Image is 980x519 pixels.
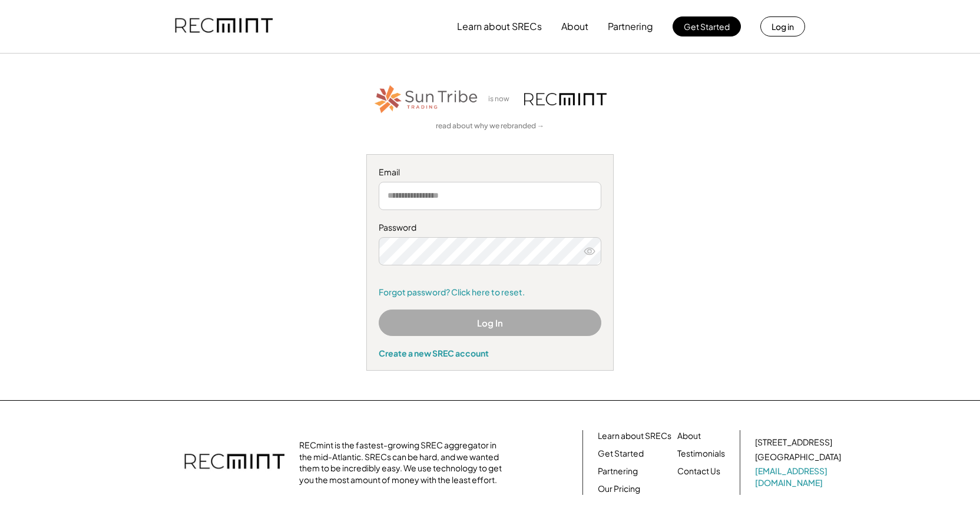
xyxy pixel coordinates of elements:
a: [EMAIL_ADDRESS][DOMAIN_NAME] [755,465,843,488]
img: STT_Horizontal_Logo%2B-%2BColor.png [373,83,479,115]
div: is now [485,94,518,104]
div: RECmint is the fastest-growing SREC aggregator in the mid-Atlantic. SRECs can be hard, and we wan... [299,440,508,485]
a: Learn about SRECs [598,430,671,442]
button: About [561,15,588,38]
img: recmint-logotype%403x.png [184,442,284,483]
div: [STREET_ADDRESS] [755,437,832,448]
a: About [677,430,701,442]
a: Partnering [598,465,638,477]
img: recmint-logotype%403x.png [524,93,607,105]
button: Log in [760,16,805,36]
button: Learn about SRECs [457,15,542,38]
a: read about why we rebranded → [436,121,544,131]
button: Get Started [673,16,741,36]
div: Create a new SREC account [379,348,601,358]
div: Email [379,167,601,178]
a: Testimonials [677,448,725,460]
button: Partnering [608,15,653,38]
div: Password [379,222,601,234]
a: Get Started [598,448,644,460]
a: Our Pricing [598,483,640,495]
a: Contact Us [677,465,720,477]
img: recmint-logotype%403x.png [175,6,273,46]
a: Forgot password? Click here to reset. [379,287,601,298]
button: Log In [379,310,601,336]
div: [GEOGRAPHIC_DATA] [755,451,841,463]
